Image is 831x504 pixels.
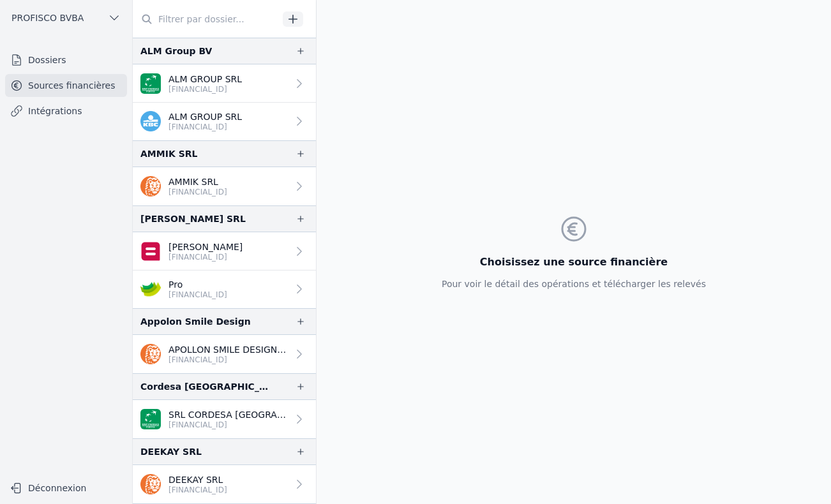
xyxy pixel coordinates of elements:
[140,43,212,59] div: ALM Group BV
[168,485,227,495] p: [FINANCIAL_ID]
[133,103,316,140] a: ALM GROUP SRL [FINANCIAL_ID]
[140,279,161,299] img: crelan.png
[140,146,197,161] div: AMMIK SRL
[140,474,161,494] img: ing.png
[442,278,706,290] p: Pour voir le détail des opérations et télécharger les relevés
[133,400,316,438] a: SRL CORDESA [GEOGRAPHIC_DATA] [FINANCIAL_ID]
[140,314,251,329] div: Appolon Smile Design
[5,100,127,122] a: Intégrations
[133,167,316,205] a: AMMIK SRL [FINANCIAL_ID]
[140,176,161,196] img: ing.png
[442,255,706,270] h3: Choisissez une source financière
[140,211,246,226] div: [PERSON_NAME] SRL
[168,290,227,300] p: [FINANCIAL_ID]
[168,84,242,94] p: [FINANCIAL_ID]
[133,271,316,308] a: Pro [FINANCIAL_ID]
[168,278,227,291] p: Pro
[168,73,242,85] p: ALM GROUP SRL
[140,379,275,394] div: Cordesa [GEOGRAPHIC_DATA] SRL
[168,110,242,123] p: ALM GROUP SRL
[168,187,227,197] p: [FINANCIAL_ID]
[168,122,242,132] p: [FINANCIAL_ID]
[140,444,202,459] div: DEEKAY SRL
[168,473,227,486] p: DEEKAY SRL
[168,355,288,365] p: [FINANCIAL_ID]
[5,478,127,498] button: Déconnexion
[133,8,278,31] input: Filtrer par dossier...
[5,8,127,28] button: PROFISCO BVBA
[140,241,161,262] img: belfius.png
[168,408,288,421] p: SRL CORDESA [GEOGRAPHIC_DATA]
[168,343,288,356] p: APOLLON SMILE DESIGN SRL
[140,111,161,131] img: kbc.png
[133,335,316,373] a: APOLLON SMILE DESIGN SRL [FINANCIAL_ID]
[5,48,127,71] a: Dossiers
[168,252,243,262] p: [FINANCIAL_ID]
[140,409,161,429] img: BNP_BE_BUSINESS_GEBABEBB.png
[133,64,316,103] a: ALM GROUP SRL [FINANCIAL_ID]
[11,11,84,24] span: PROFISCO BVBA
[140,344,161,364] img: ing.png
[140,73,161,94] img: BNP_BE_BUSINESS_GEBABEBB.png
[168,241,243,253] p: [PERSON_NAME]
[133,465,316,503] a: DEEKAY SRL [FINANCIAL_ID]
[168,420,288,430] p: [FINANCIAL_ID]
[133,232,316,271] a: [PERSON_NAME] [FINANCIAL_ID]
[5,74,127,97] a: Sources financières
[168,175,227,188] p: AMMIK SRL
